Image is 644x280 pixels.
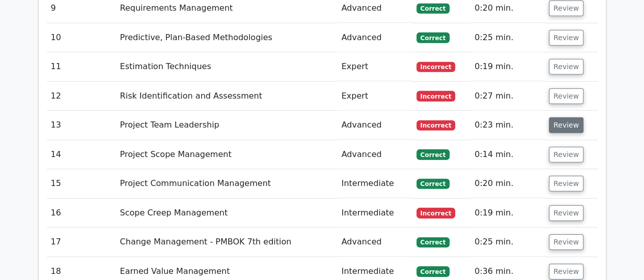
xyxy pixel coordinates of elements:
td: 0:23 min. [470,111,545,140]
td: 0:19 min. [470,52,545,81]
td: Project Team Leadership [116,111,338,140]
td: Risk Identification and Assessment [116,82,338,111]
td: 16 [47,199,116,228]
button: Review [549,205,583,221]
span: Correct [416,33,450,43]
span: Correct [416,4,450,14]
td: Expert [338,52,412,81]
td: 11 [47,52,116,81]
td: 12 [47,82,116,111]
button: Review [549,176,583,192]
td: Change Management - PMBOK 7th edition [116,228,338,257]
td: Expert [338,82,412,111]
span: Incorrect [416,208,456,218]
td: 13 [47,111,116,140]
td: 0:25 min. [470,23,545,52]
td: Scope Creep Management [116,199,338,228]
td: 15 [47,169,116,198]
td: 0:25 min. [470,228,545,257]
td: Intermediate [338,169,412,198]
td: Advanced [338,228,412,257]
td: 14 [47,140,116,169]
button: Review [549,59,583,75]
td: Advanced [338,111,412,140]
span: Correct [416,149,450,160]
span: Correct [416,237,450,247]
td: Advanced [338,140,412,169]
button: Review [549,88,583,104]
td: 0:27 min. [470,82,545,111]
td: Project Scope Management [116,140,338,169]
span: Correct [416,266,450,276]
span: Correct [416,179,450,189]
td: 0:20 min. [470,169,545,198]
td: 17 [47,228,116,257]
td: 0:14 min. [470,140,545,169]
button: Review [549,117,583,133]
td: Advanced [338,23,412,52]
span: Incorrect [416,62,456,72]
button: Review [549,1,583,16]
button: Review [549,234,583,250]
button: Review [549,264,583,279]
button: Review [549,147,583,163]
button: Review [549,30,583,46]
span: Incorrect [416,120,456,131]
td: Estimation Techniques [116,52,338,81]
td: 0:19 min. [470,199,545,228]
td: Intermediate [338,199,412,228]
td: Project Communication Management [116,169,338,198]
td: 10 [47,23,116,52]
td: Predictive, Plan-Based Methodologies [116,23,338,52]
span: Incorrect [416,91,456,101]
